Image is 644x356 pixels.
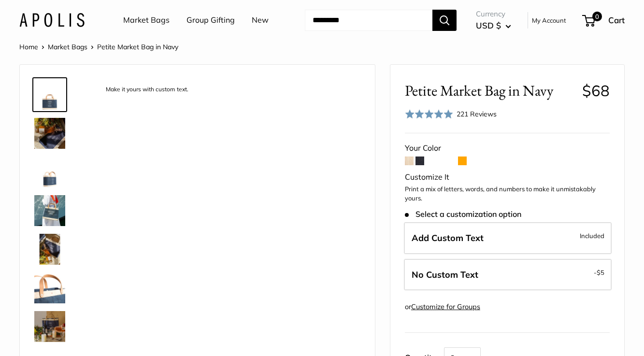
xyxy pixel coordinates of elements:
img: Petite Market Bag in Navy [34,311,65,342]
div: Your Color [405,141,610,156]
div: Customize It [405,170,610,185]
nav: Breadcrumb [19,41,178,53]
a: Petite Market Bag in Navy [32,155,67,189]
div: Make it yours with custom text. [101,83,193,96]
span: Included [580,230,604,242]
span: Petite Market Bag in Navy [97,43,178,51]
span: - [594,267,604,278]
a: Petite Market Bag in Navy [32,193,67,228]
span: Currency [476,7,511,21]
a: Home [19,43,38,51]
label: Leave Blank [404,259,612,291]
a: Group Gifting [186,13,235,28]
input: Search... [305,10,432,31]
div: or [405,300,480,313]
a: description_Make it yours with custom text. [32,77,67,112]
a: My Account [532,14,566,26]
a: 0 Cart [583,13,625,28]
img: Apolis [19,13,85,27]
span: Petite Market Bag in Navy [405,82,575,100]
img: Petite Market Bag in Navy [34,234,65,265]
a: New [252,13,269,28]
a: Petite Market Bag in Navy [32,232,67,267]
img: description_Super soft and durable leather handles. [34,272,65,303]
button: Search [432,10,457,31]
label: Add Custom Text [404,222,612,254]
a: Petite Market Bag in Navy [32,309,67,344]
span: $68 [582,81,610,100]
span: $5 [597,269,604,276]
a: Market Bags [48,43,87,51]
a: Market Bags [123,13,170,28]
img: Petite Market Bag in Navy [34,157,65,187]
img: Petite Market Bag in Navy [34,118,65,149]
a: Petite Market Bag in Navy [32,116,67,151]
a: Customize for Groups [411,302,480,311]
span: Cart [608,15,625,25]
p: Print a mix of letters, words, and numbers to make it unmistakably yours. [405,185,610,203]
span: USD $ [476,20,501,30]
span: Add Custom Text [412,232,484,243]
img: Petite Market Bag in Navy [34,195,65,226]
span: Select a customization option [405,210,521,219]
span: No Custom Text [412,269,478,280]
a: description_Super soft and durable leather handles. [32,271,67,305]
span: 221 Reviews [457,110,497,118]
img: description_Make it yours with custom text. [34,79,65,110]
button: USD $ [476,18,511,33]
span: 0 [592,12,602,21]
